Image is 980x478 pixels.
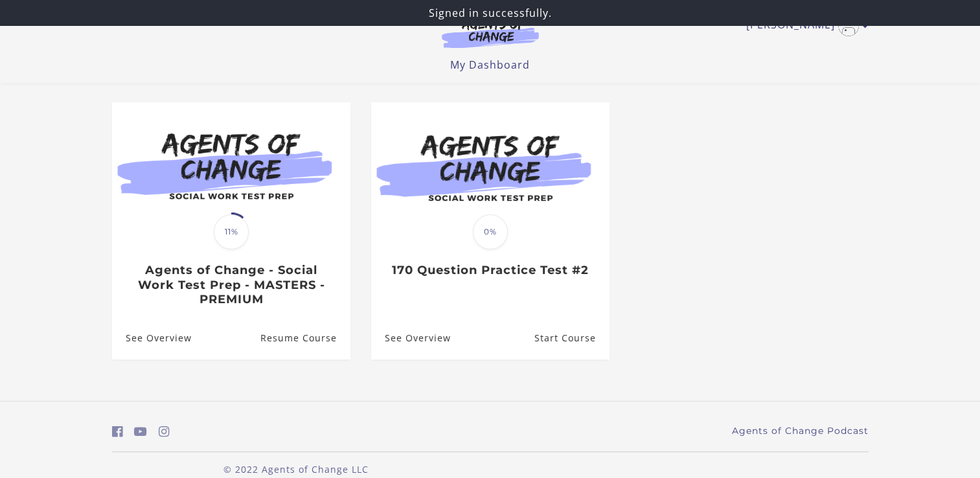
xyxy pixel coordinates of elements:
[732,424,869,438] a: Agents of Change Podcast
[112,422,123,441] a: https://www.facebook.com/groups/aswbtestprep (Open in a new window)
[112,426,123,438] i: https://www.facebook.com/groups/aswbtestprep (Open in a new window)
[428,18,553,48] img: Agents of Change Logo
[159,422,170,441] a: https://www.instagram.com/agentsofchangeprep/ (Open in a new window)
[112,317,192,359] a: Agents of Change - Social Work Test Prep - MASTERS - PREMIUM: See Overview
[5,5,975,21] p: Signed in successfully.
[260,317,350,359] a: Agents of Change - Social Work Test Prep - MASTERS - PREMIUM: Resume Course
[746,16,862,36] a: Toggle menu
[134,422,147,441] a: https://www.youtube.com/c/AgentsofChangeTestPrepbyMeaganMitchell (Open in a new window)
[473,214,508,249] span: 0%
[134,426,147,438] i: https://www.youtube.com/c/AgentsofChangeTestPrepbyMeaganMitchell (Open in a new window)
[385,263,595,278] h3: 170 Question Practice Test #2
[371,317,451,359] a: 170 Question Practice Test #2: See Overview
[112,462,480,476] p: © 2022 Agents of Change LLC
[159,426,170,438] i: https://www.instagram.com/agentsofchangeprep/ (Open in a new window)
[450,58,530,72] a: My Dashboard
[214,214,249,249] span: 11%
[126,263,336,307] h3: Agents of Change - Social Work Test Prep - MASTERS - PREMIUM
[534,317,609,359] a: 170 Question Practice Test #2: Resume Course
